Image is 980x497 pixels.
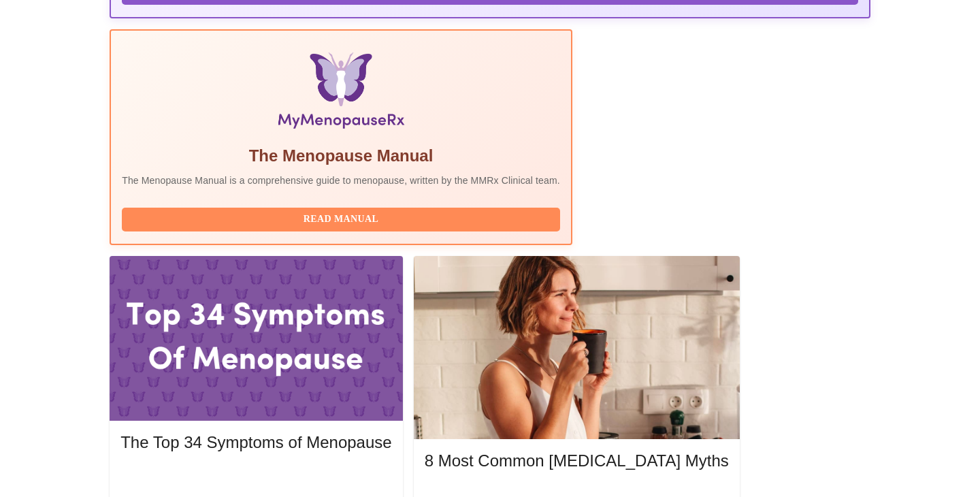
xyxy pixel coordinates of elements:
[120,470,395,482] a: Read More
[122,174,560,187] p: The Menopause Manual is a comprehensive guide to menopause, written by the MMRx Clinical team.
[135,211,546,228] span: Read Manual
[120,432,391,453] h5: The Top 34 Symptoms of Menopause
[122,208,560,231] button: Read Manual
[120,466,391,490] button: Read More
[122,212,563,224] a: Read Manual
[191,52,490,134] img: Menopause Manual
[122,145,560,167] h5: The Menopause Manual
[134,469,378,486] span: Read More
[425,450,729,472] h5: 8 Most Common [MEDICAL_DATA] Myths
